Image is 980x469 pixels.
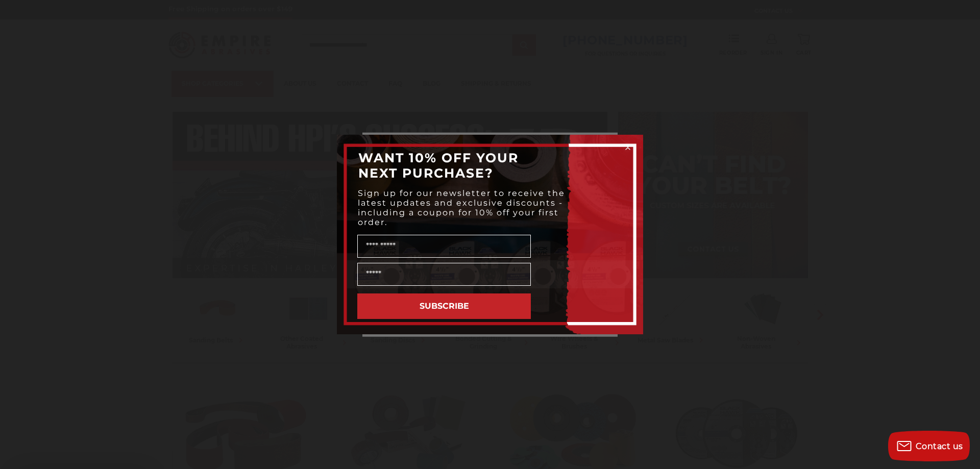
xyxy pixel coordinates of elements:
span: Contact us [916,441,963,451]
button: Close dialog [623,142,633,153]
button: SUBSCRIBE [357,293,531,319]
span: WANT 10% OFF YOUR NEXT PURCHASE? [358,150,519,181]
button: Contact us [888,431,970,461]
span: Sign up for our newsletter to receive the latest updates and exclusive discounts - including a co... [358,188,565,227]
input: Email [357,263,531,286]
